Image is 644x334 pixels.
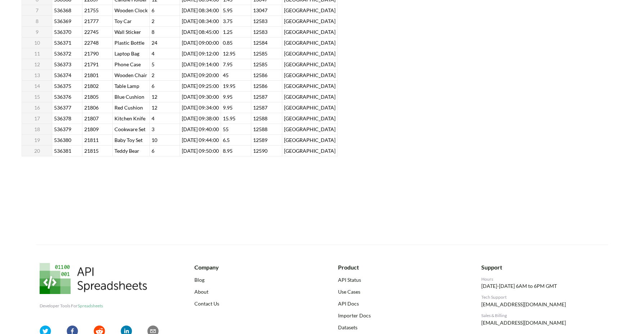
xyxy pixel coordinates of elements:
span: 536381 [53,146,73,155]
span: 21790 [83,49,100,58]
span: [GEOGRAPHIC_DATA] [283,38,337,47]
span: [DATE] 09:44:00 [180,135,220,144]
th: 7 [22,5,52,15]
a: Contact Us [194,300,318,307]
span: [GEOGRAPHIC_DATA] [283,17,337,26]
span: [DATE] 09:38:00 [180,114,220,123]
span: Baby Toy Set [113,135,144,144]
span: 12 [150,92,159,101]
span: 21805 [83,92,100,101]
span: 12587 [252,92,269,101]
span: [DATE] 09:34:00 [180,103,220,112]
span: Spreadsheets [78,303,103,308]
th: 15 [22,91,52,102]
th: 9 [22,26,52,37]
span: Wooden Clock [113,6,149,15]
span: 536368 [53,6,73,15]
span: Wall Sticker [113,27,143,36]
span: [DATE] 09:50:00 [180,146,220,155]
span: Laptop Bag [113,49,141,58]
th: 18 [22,124,52,134]
span: Plastic Bottle [113,38,146,47]
span: [GEOGRAPHIC_DATA] [283,6,337,15]
a: Datasets [338,324,461,331]
span: [DATE] 09:30:00 [180,92,220,101]
div: Sales & Billing [481,312,604,319]
span: [GEOGRAPHIC_DATA] [283,146,337,155]
span: 536373 [53,60,73,69]
span: 21811 [83,135,100,144]
span: 12590 [252,146,269,155]
span: 24 [150,38,159,47]
span: [DATE] 09:14:00 [180,60,220,69]
span: [GEOGRAPHIC_DATA] [283,125,337,134]
span: Teddy Bear [113,146,141,155]
span: 6 [150,146,156,155]
span: 6 [150,6,156,15]
span: 12586 [252,71,269,80]
th: 14 [22,80,52,91]
span: 3.75 [221,17,234,26]
a: [EMAIL_ADDRESS][DOMAIN_NAME] [481,320,566,326]
div: Hours [481,276,604,282]
span: 536371 [53,38,73,47]
span: 21791 [83,60,100,69]
div: Support [481,263,604,272]
span: Table Lamp [113,81,141,90]
span: 5.95 [221,6,234,15]
p: [DATE]-[DATE] 6AM to 6PM GMT [481,282,604,290]
span: Developer Tools For [40,303,103,308]
span: 19.95 [221,81,237,90]
span: 21802 [83,81,100,90]
span: 21777 [83,17,100,26]
span: 536374 [53,71,73,80]
span: 4 [150,114,156,123]
span: Blue Cushion [113,92,146,101]
span: Cookware Set [113,125,147,134]
span: [DATE] 08:45:00 [180,27,220,36]
span: 22748 [83,38,100,47]
span: 9.95 [221,103,234,112]
span: [DATE] 09:12:00 [180,49,220,58]
span: 12 [150,103,159,112]
span: 13047 [252,6,269,15]
a: Importer Docs [338,312,461,319]
span: 2 [150,71,156,80]
th: 13 [22,70,52,80]
span: [GEOGRAPHIC_DATA] [283,60,337,69]
span: 4 [150,49,156,58]
span: 0.85 [221,38,234,47]
span: 21807 [83,114,100,123]
span: Phone Case [113,60,142,69]
th: 11 [22,48,52,59]
th: 20 [22,145,52,156]
span: 6 [150,81,156,90]
span: 21801 [83,71,100,80]
span: 12584 [252,38,269,47]
th: 16 [22,102,52,113]
span: 21815 [83,146,100,155]
span: 536369 [53,17,73,26]
span: [DATE] 09:25:00 [180,81,220,90]
span: 12587 [252,103,269,112]
span: 12583 [252,27,269,36]
span: 536372 [53,49,73,58]
span: Wooden Chair [113,71,149,80]
span: 536375 [53,81,73,90]
span: 22745 [83,27,100,36]
span: [DATE] 08:34:00 [180,17,220,26]
span: 8.95 [221,146,234,155]
a: API Status [338,276,461,284]
span: 7.95 [221,60,234,69]
span: 5 [150,60,156,69]
span: [GEOGRAPHIC_DATA] [283,114,337,123]
a: Blog [194,276,318,284]
a: [EMAIL_ADDRESS][DOMAIN_NAME] [481,301,566,307]
th: 8 [22,15,52,26]
span: 21755 [83,6,100,15]
span: [GEOGRAPHIC_DATA] [283,92,337,101]
a: Use Cases [338,288,461,295]
span: 536376 [53,92,73,101]
span: 12585 [252,49,269,58]
span: 10 [150,135,159,144]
